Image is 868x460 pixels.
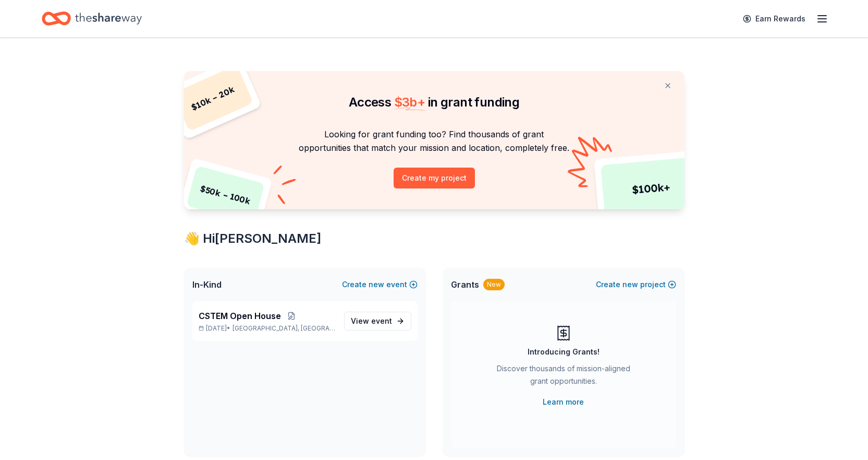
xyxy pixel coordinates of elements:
[344,312,411,331] a: View event
[483,279,505,290] div: New
[451,278,479,291] span: Grants
[622,278,638,291] span: new
[737,9,812,28] a: Earn Rewards
[543,396,584,408] a: Learn more
[394,168,475,188] button: Create my project
[192,278,222,291] span: In-Kind
[42,6,142,31] a: Home
[199,324,336,333] p: [DATE] •
[199,310,281,322] span: CSTEM Open House
[351,315,392,327] span: View
[172,65,253,132] div: $ 10k – 20k
[369,278,384,291] span: new
[184,230,684,247] div: 👋 Hi [PERSON_NAME]
[528,346,600,358] div: Introducing Grants!
[197,127,672,155] p: Looking for grant funding too? Find thousands of grant opportunities that match your mission and ...
[493,362,634,392] div: Discover thousands of mission-aligned grant opportunities.
[342,278,418,291] button: Createnewevent
[349,95,519,110] span: Access in grant funding
[596,278,676,291] button: Createnewproject
[233,324,335,333] span: [GEOGRAPHIC_DATA], [GEOGRAPHIC_DATA]
[371,316,392,325] span: event
[394,95,425,110] span: $ 3b +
